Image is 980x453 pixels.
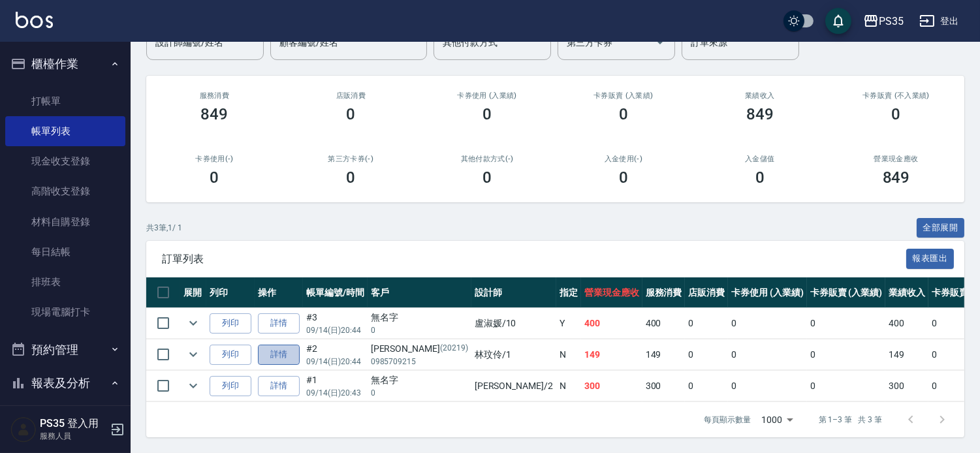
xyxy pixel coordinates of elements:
[183,313,203,333] button: expand row
[892,105,901,123] h3: 0
[5,176,125,206] a: 高階收支登錄
[807,277,886,308] th: 卡券販賣 (入業績)
[306,324,364,336] p: 09/14 (日) 20:44
[917,218,965,238] button: 全部展開
[906,252,955,264] a: 報表匯出
[183,376,203,396] button: expand row
[581,339,642,370] td: 149
[16,12,53,28] img: Logo
[162,253,906,266] span: 訂單列表
[258,313,300,334] a: 詳情
[258,376,300,396] a: 詳情
[5,146,125,176] a: 現金收支登錄
[255,277,303,308] th: 操作
[5,405,125,435] a: 報表目錄
[298,155,403,163] h2: 第三方卡券(-)
[556,308,581,339] td: Y
[5,297,125,327] a: 現場電腦打卡
[440,342,468,356] p: (20219)
[371,324,468,336] p: 0
[642,371,686,401] td: 300
[844,155,949,163] h2: 營業現金應收
[807,371,886,401] td: 0
[819,414,882,426] p: 第 1–3 筆 共 3 筆
[650,32,671,53] button: Open
[5,366,125,400] button: 報表及分析
[556,277,581,308] th: 指定
[40,430,106,442] p: 服務人員
[685,308,728,339] td: 0
[556,371,581,401] td: N
[162,91,267,100] h3: 服務消費
[482,105,492,123] h3: 0
[368,277,471,308] th: 客戶
[471,371,556,401] td: [PERSON_NAME] /2
[371,311,468,324] div: 無名字
[685,277,728,308] th: 店販消費
[707,91,812,100] h2: 業績收入
[146,222,182,234] p: 共 3 筆, 1 / 1
[807,339,886,370] td: 0
[346,105,355,123] h3: 0
[162,155,267,163] h2: 卡券使用(-)
[471,339,556,370] td: 林玟伶 /1
[685,339,728,370] td: 0
[303,308,368,339] td: #3
[885,339,928,370] td: 149
[756,402,798,437] div: 1000
[885,277,928,308] th: 業績收入
[844,91,949,100] h2: 卡券販賣 (不入業績)
[571,91,676,100] h2: 卡券販賣 (入業績)
[571,155,676,163] h2: 入金使用(-)
[306,387,364,399] p: 09/14 (日) 20:43
[581,371,642,401] td: 300
[371,387,468,399] p: 0
[707,155,812,163] h2: 入金儲值
[728,371,807,401] td: 0
[885,308,928,339] td: 400
[619,105,628,123] h3: 0
[685,371,728,401] td: 0
[210,345,251,365] button: 列印
[183,345,203,364] button: expand row
[5,237,125,267] a: 每日結帳
[914,9,964,33] button: 登出
[728,277,807,308] th: 卡券使用 (入業績)
[10,416,37,443] img: Person
[5,333,125,367] button: 預約管理
[5,116,125,146] a: 帳單列表
[482,168,492,187] h3: 0
[298,91,403,100] h2: 店販消費
[5,207,125,237] a: 材料自購登錄
[206,277,255,308] th: 列印
[728,308,807,339] td: 0
[180,277,206,308] th: 展開
[879,13,904,29] div: PS35
[435,155,540,163] h2: 其他付款方式(-)
[642,339,686,370] td: 149
[755,168,765,187] h3: 0
[303,339,368,370] td: #2
[210,168,219,187] h3: 0
[371,356,468,367] p: 0985709215
[306,356,364,367] p: 09/14 (日) 20:44
[858,8,909,35] button: PS35
[581,277,642,308] th: 營業現金應收
[371,342,468,356] div: [PERSON_NAME]
[642,308,686,339] td: 400
[619,168,628,187] h3: 0
[556,339,581,370] td: N
[210,376,251,396] button: 列印
[581,308,642,339] td: 400
[704,414,751,426] p: 每頁顯示數量
[807,308,886,339] td: 0
[210,313,251,334] button: 列印
[885,371,928,401] td: 300
[371,373,468,387] div: 無名字
[642,277,686,308] th: 服務消費
[883,168,910,187] h3: 849
[728,339,807,370] td: 0
[435,91,540,100] h2: 卡券使用 (入業績)
[825,8,851,34] button: save
[346,168,355,187] h3: 0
